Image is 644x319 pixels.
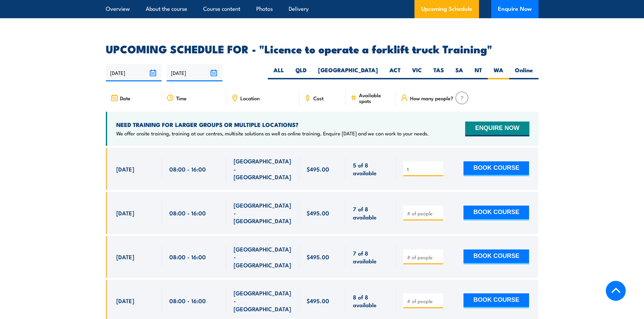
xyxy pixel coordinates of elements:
[116,130,429,137] p: We offer onsite training, training at our centres, multisite solutions as well as online training...
[307,253,329,261] span: $495.00
[307,165,329,173] span: $495.00
[410,95,453,101] span: How many people?
[384,66,406,79] label: ACT
[407,254,441,261] input: # of people
[407,210,441,217] input: # of people
[428,66,450,79] label: TAS
[463,293,529,308] button: BOOK COURSE
[307,209,329,217] span: $495.00
[106,44,539,53] h2: UPCOMING SCHEDULE FOR - "Licence to operate a forklift truck Training"
[353,249,388,265] span: 7 of 8 available
[307,297,329,304] span: $495.00
[116,165,134,173] span: [DATE]
[353,161,388,177] span: 5 of 8 available
[120,95,130,101] span: Date
[290,66,312,79] label: QLD
[234,245,292,269] span: [GEOGRAPHIC_DATA] - [GEOGRAPHIC_DATA]
[463,161,529,176] button: BOOK COURSE
[407,298,441,304] input: # of people
[169,209,206,217] span: 08:00 - 16:00
[240,95,260,101] span: Location
[469,66,488,79] label: NT
[488,66,509,79] label: WA
[169,165,206,173] span: 08:00 - 16:00
[509,66,539,79] label: Online
[116,253,134,261] span: [DATE]
[312,66,384,79] label: [GEOGRAPHIC_DATA]
[116,297,134,304] span: [DATE]
[167,64,222,81] input: To date
[176,95,187,101] span: Time
[450,66,469,79] label: SA
[169,297,206,304] span: 08:00 - 16:00
[406,66,428,79] label: VIC
[353,205,388,221] span: 7 of 8 available
[463,206,529,220] button: BOOK COURSE
[465,122,529,136] button: ENQUIRE NOW
[359,92,391,104] span: Available spots
[463,249,529,264] button: BOOK COURSE
[268,66,290,79] label: ALL
[116,121,429,128] h4: NEED TRAINING FOR LARGER GROUPS OR MULTIPLE LOCATIONS?
[169,253,206,261] span: 08:00 - 16:00
[234,201,292,225] span: [GEOGRAPHIC_DATA] - [GEOGRAPHIC_DATA]
[116,209,134,217] span: [DATE]
[407,166,441,173] input: # of people
[353,293,388,309] span: 8 of 8 available
[313,95,324,101] span: Cost
[106,64,162,81] input: From date
[234,157,292,181] span: [GEOGRAPHIC_DATA] - [GEOGRAPHIC_DATA]
[234,289,292,313] span: [GEOGRAPHIC_DATA] - [GEOGRAPHIC_DATA]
